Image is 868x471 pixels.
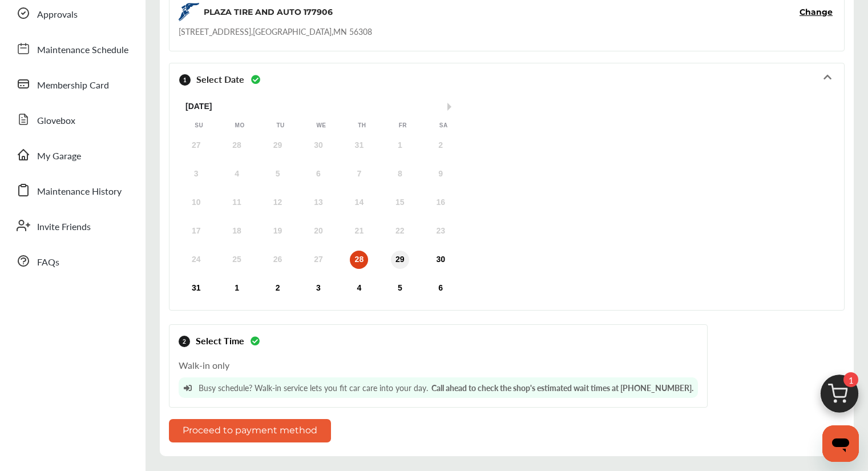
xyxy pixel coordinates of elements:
div: Not available Tuesday, July 29th, 2025 [269,136,287,155]
span: Glovebox [37,114,75,128]
div: Not available Wednesday, August 20th, 2025 [309,222,328,240]
div: Choose Saturday, September 6th, 2025 [431,279,450,297]
div: Not available Monday, August 11th, 2025 [228,194,246,212]
div: Not available Sunday, July 27th, 2025 [187,136,205,155]
div: Choose Friday, September 5th, 2025 [391,279,409,297]
span: Approvals [37,7,78,22]
div: Choose Sunday, August 31st, 2025 [187,279,205,297]
div: Not available Monday, August 18th, 2025 [228,222,246,240]
img: logo-goodyear.png [179,3,199,21]
div: We [316,122,327,130]
div: Not available Tuesday, August 19th, 2025 [269,222,287,240]
iframe: Button to launch messaging window [822,425,859,462]
div: Walk-in only [179,353,698,398]
a: My Garage [10,140,134,170]
div: Not available Monday, August 25th, 2025 [228,251,246,269]
div: Not available Saturday, August 2nd, 2025 [431,136,450,155]
div: Not available Friday, August 22nd, 2025 [391,222,409,240]
div: 2 [179,336,190,347]
a: FAQs [10,246,134,276]
div: Select Date [179,68,835,90]
div: PLAZA TIRE AND AUTO 177906 [204,6,333,18]
div: Choose Friday, August 29th, 2025 [391,251,409,269]
a: Maintenance History [10,175,134,205]
div: Not available Friday, August 1st, 2025 [391,136,409,155]
div: Not available Thursday, August 7th, 2025 [350,165,368,183]
div: Not available Wednesday, July 30th, 2025 [309,136,328,155]
div: Tu [275,122,286,130]
div: Not available Saturday, August 16th, 2025 [431,194,450,212]
div: Fr [397,122,409,130]
div: Not available Tuesday, August 12th, 2025 [269,194,287,212]
span: Maintenance Schedule [37,43,128,58]
div: Not available Thursday, July 31st, 2025 [350,136,368,155]
button: Proceed to payment method [169,419,331,442]
a: Glovebox [10,104,134,134]
div: Not available Thursday, August 14th, 2025 [350,194,368,212]
div: Not available Tuesday, August 5th, 2025 [269,165,287,183]
div: Not available Saturday, August 9th, 2025 [431,165,450,183]
span: Maintenance History [37,184,122,199]
a: Membership Card [10,69,134,99]
span: 1 [843,372,858,387]
button: Next Month [447,103,455,111]
div: Choose Saturday, August 30th, 2025 [431,251,450,269]
div: Not available Friday, August 15th, 2025 [391,194,409,212]
div: Not available Monday, July 28th, 2025 [228,136,246,155]
div: Not available Thursday, August 21st, 2025 [350,222,368,240]
div: Busy schedule? Walk-in service lets you fit car care into your day. [179,377,698,398]
div: Not available Wednesday, August 6th, 2025 [309,165,328,183]
div: Th [356,122,368,130]
div: Choose Tuesday, September 2nd, 2025 [269,279,287,297]
div: Mo [234,122,245,130]
div: Not available Monday, August 4th, 2025 [228,165,246,183]
div: Not available Saturday, August 23rd, 2025 [431,222,450,240]
div: Not available Friday, August 8th, 2025 [391,165,409,183]
div: Not available Sunday, August 17th, 2025 [187,222,205,240]
span: FAQs [37,255,59,270]
span: My Garage [37,149,81,164]
div: Not available Sunday, August 10th, 2025 [187,194,205,212]
button: Change [800,6,833,18]
div: Choose Monday, September 1st, 2025 [228,279,246,297]
div: Not available Wednesday, August 13th, 2025 [309,194,328,212]
div: Choose Wednesday, September 3rd, 2025 [309,279,328,297]
div: Su [193,122,205,130]
span: Invite Friends [37,220,91,235]
div: Choose Thursday, September 4th, 2025 [350,279,368,297]
a: Maintenance Schedule [10,34,134,63]
div: Sa [438,122,449,130]
img: cart_icon.3d0951e8.svg [812,369,867,424]
div: [DATE] [179,102,464,111]
div: 1 [179,74,191,86]
div: Not available Wednesday, August 27th, 2025 [309,251,328,269]
div: Not available Sunday, August 3rd, 2025 [187,165,205,183]
span: Membership Card [37,78,109,93]
div: month 2025-08 [176,134,461,300]
div: Choose Thursday, August 28th, 2025 [350,251,368,269]
div: [STREET_ADDRESS] , [GEOGRAPHIC_DATA] , MN 56308 [179,26,372,37]
div: Not available Tuesday, August 26th, 2025 [269,251,287,269]
div: Select Time [179,334,698,347]
a: Invite Friends [10,211,134,240]
div: Not available Sunday, August 24th, 2025 [187,251,205,269]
